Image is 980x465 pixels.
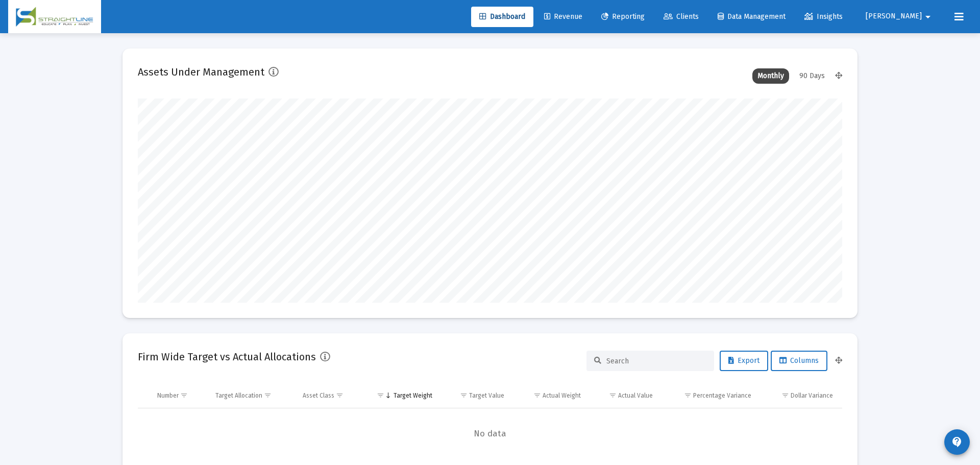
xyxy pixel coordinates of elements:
a: Clients [655,7,707,27]
div: Actual Weight [543,391,581,400]
td: Column Target Value [439,383,511,408]
span: Show filter options for column 'Target Value' [460,391,468,399]
span: Show filter options for column 'Actual Weight' [533,391,541,399]
div: Dollar Variance [791,391,833,400]
span: Dashboard [479,12,525,21]
img: Dashboard [16,7,93,27]
a: Dashboard [471,7,533,27]
span: Data Management [718,12,786,21]
div: Target Weight [394,391,432,400]
td: Column Actual Weight [511,383,588,408]
span: [PERSON_NAME] [866,12,922,21]
button: Columns [771,351,827,371]
input: Search [606,357,706,365]
h2: Assets Under Management [138,64,264,80]
span: Show filter options for column 'Percentage Variance' [684,391,692,399]
div: Asset Class [303,391,334,400]
h2: Firm Wide Target vs Actual Allocations [138,349,316,365]
a: Data Management [709,7,794,27]
td: Column Actual Value [588,383,660,408]
div: Data grid [138,383,842,459]
span: Show filter options for column 'Number' [180,391,188,399]
span: Show filter options for column 'Target Weight' [377,391,384,399]
span: Columns [779,356,819,365]
span: Show filter options for column 'Actual Value' [609,391,617,399]
div: Number [157,391,179,400]
a: Revenue [536,7,591,27]
td: Column Dollar Variance [758,383,842,408]
div: 90 Days [794,68,830,84]
td: Column Target Weight [363,383,439,408]
td: Column Percentage Variance [660,383,758,408]
a: Reporting [593,7,653,27]
div: Monthly [752,68,789,84]
div: Target Allocation [215,391,262,400]
span: Clients [664,12,699,21]
div: Actual Value [618,391,653,400]
td: Column Number [150,383,208,408]
span: Show filter options for column 'Target Allocation' [264,391,272,399]
span: No data [138,428,842,439]
a: Insights [796,7,851,27]
td: Column Asset Class [296,383,363,408]
td: Column Target Allocation [208,383,296,408]
span: Show filter options for column 'Asset Class' [336,391,344,399]
span: Export [728,356,759,365]
div: Target Value [469,391,504,400]
span: Revenue [544,12,582,21]
span: Insights [804,12,843,21]
span: Show filter options for column 'Dollar Variance' [781,391,789,399]
mat-icon: arrow_drop_down [922,7,934,27]
mat-icon: contact_support [951,436,963,448]
button: [PERSON_NAME] [853,6,946,27]
div: Percentage Variance [693,391,751,400]
button: Export [720,351,768,371]
span: Reporting [601,12,645,21]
